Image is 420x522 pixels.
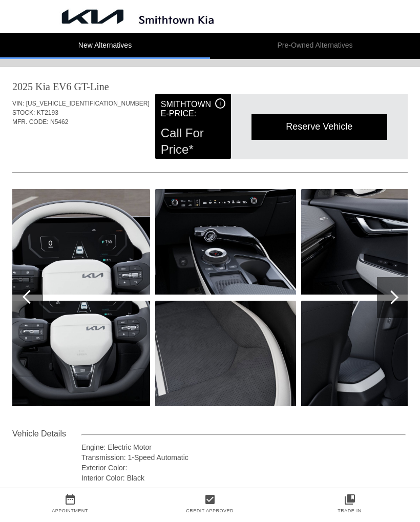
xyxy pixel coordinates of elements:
div: Transmission: 1-Speed Automatic [81,452,406,463]
div: 2025 Kia EV6 [12,79,72,94]
div: Interior Color: Black [81,473,406,483]
div: i [215,98,225,109]
span: KT2193 [37,109,58,116]
span: MFR. CODE: [12,118,49,126]
img: New-2025-Kia-EV6-GT-Line-ID19745184226-aHR0cDovL2ltYWdlcy51bml0c2ludmVudG9yeS5jb20vdXBsb2Fkcy9waG... [155,189,296,295]
div: Call For Price* [161,120,225,163]
img: New-2025-Kia-EV6-GT-Line-ID19745184229-aHR0cDovL2ltYWdlcy51bml0c2ludmVudG9yeS5jb20vdXBsb2Fkcy9waG... [155,301,296,406]
div: Quoted on [DATE] 7:53:26 PM [12,142,408,158]
a: collections_bookmark [280,493,419,506]
span: [US_VEHICLE_IDENTIFICATION_NUMBER] [26,100,150,107]
span: VIN: [12,100,24,107]
div: Engine: Electric Motor [81,442,406,452]
a: check_box [140,493,280,506]
img: New-2025-Kia-EV6-GT-Line-ID19745184223-aHR0cDovL2ltYWdlcy51bml0c2ludmVudG9yeS5jb20vdXBsb2Fkcy9waG... [9,301,150,406]
span: STOCK: [12,109,35,116]
div: Reserve Vehicle [251,114,387,139]
a: Credit Approved [186,508,234,513]
div: Smithtown E-Price: [161,98,225,120]
div: GT-Line [74,79,109,94]
div: Vehicle Details [12,428,81,440]
a: Trade-In [338,508,362,513]
span: N5462 [50,118,68,126]
img: New-2025-Kia-EV6-GT-Line-ID19745184220-aHR0cDovL2ltYWdlcy51bml0c2ludmVudG9yeS5jb20vdXBsb2Fkcy9waG... [9,189,150,295]
a: Appointment [52,508,88,513]
li: Pre-Owned Alternatives [210,33,420,59]
div: Exterior Color: [81,463,406,473]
